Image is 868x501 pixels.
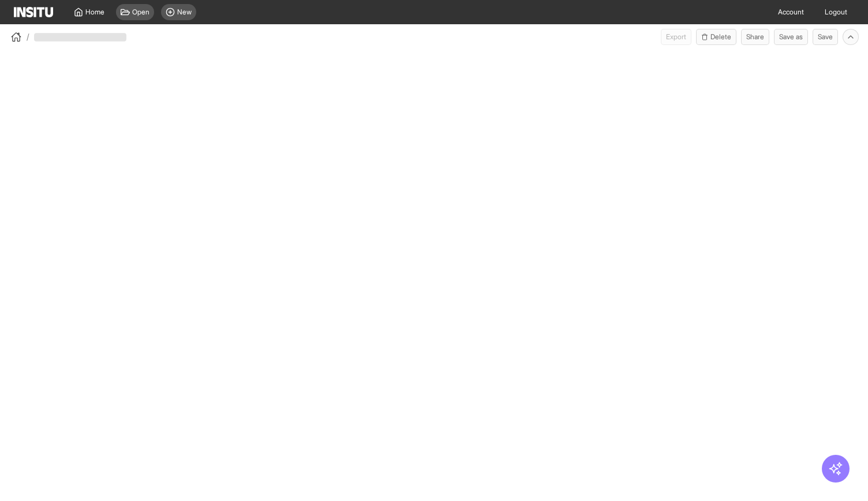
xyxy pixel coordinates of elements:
[741,29,769,45] button: Share
[813,29,838,45] button: Save
[177,8,192,17] span: New
[696,29,736,45] button: Delete
[85,8,104,17] span: Home
[27,31,29,43] span: /
[9,30,29,44] button: /
[14,7,53,17] img: Logo
[661,29,691,45] button: Export
[661,29,691,45] span: Can currently only export from Insights reports.
[774,29,808,45] button: Save as
[132,8,149,17] span: Open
